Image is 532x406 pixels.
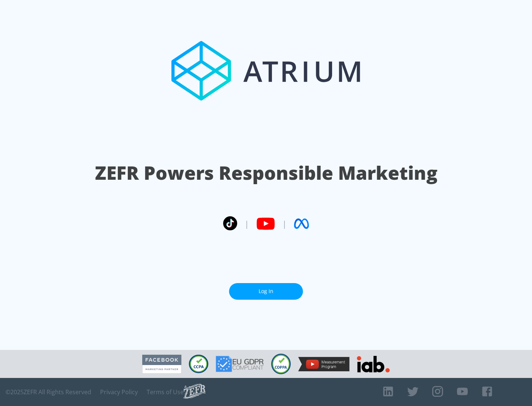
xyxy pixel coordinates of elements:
img: CCPA Compliant [189,355,208,373]
span: © 2025 ZEFR All Rights Reserved [6,388,91,396]
a: Privacy Policy [100,388,138,396]
span: | [245,218,249,229]
h1: ZEFR Powers Responsible Marketing [95,160,437,186]
img: YouTube Measurement Program [298,357,349,371]
img: Facebook Marketing Partner [142,355,181,374]
span: | [282,218,287,229]
img: IAB [357,356,390,372]
a: Terms of Use [147,388,184,396]
img: GDPR Compliant [216,356,264,372]
img: COPPA Compliant [271,354,291,374]
a: Log In [229,283,303,300]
